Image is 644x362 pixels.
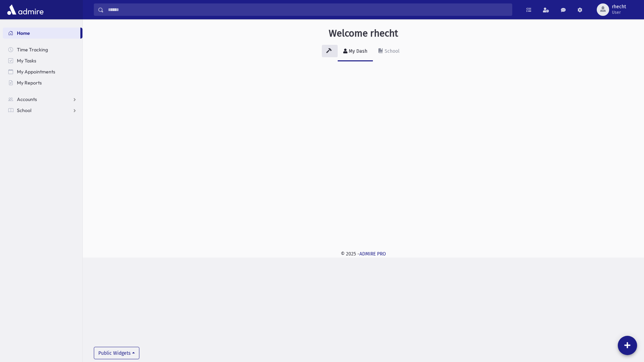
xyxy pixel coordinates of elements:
[104,3,512,16] input: Search
[17,80,42,86] span: My Reports
[3,55,82,66] a: My Tasks
[338,42,373,61] a: My Dash
[17,96,37,102] span: Accounts
[3,105,82,116] a: School
[3,77,82,88] a: My Reports
[612,4,626,10] span: rhecht
[3,28,80,39] a: Home
[3,94,82,105] a: Accounts
[17,107,31,113] span: School
[94,347,139,359] button: Public Widgets
[359,251,386,257] a: ADMIRE PRO
[17,47,48,53] span: Time Tracking
[347,48,367,54] div: My Dash
[17,58,36,64] span: My Tasks
[383,48,399,54] div: School
[329,28,398,39] h3: Welcome rhecht
[3,66,82,77] a: My Appointments
[94,250,633,258] div: © 2025 -
[3,44,82,55] a: Time Tracking
[612,10,626,15] span: User
[6,3,45,17] img: AdmirePro
[373,42,405,61] a: School
[17,30,30,36] span: Home
[17,69,55,75] span: My Appointments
